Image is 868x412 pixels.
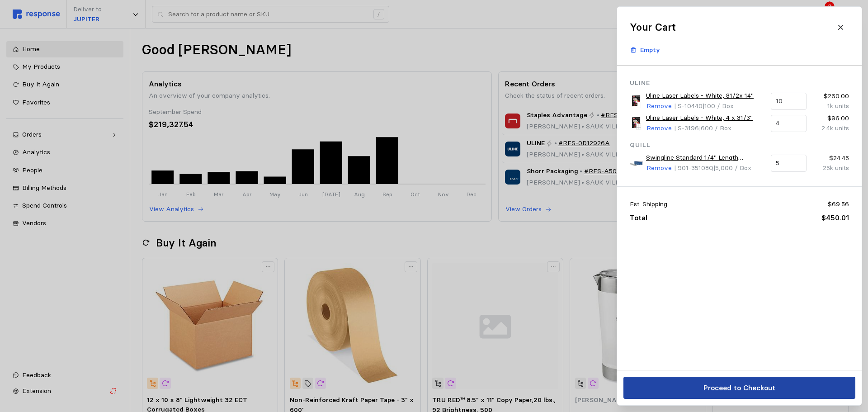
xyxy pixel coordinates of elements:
[646,101,672,112] button: Remove
[813,123,849,133] p: 2.4k units
[698,124,731,132] span: | 600 / Box
[625,42,665,59] button: Empty
[640,45,660,55] p: Empty
[813,163,849,173] p: 25k units
[674,102,702,110] span: | S-10440
[630,199,667,209] p: Est. Shipping
[630,95,643,108] img: S-10440
[776,93,801,109] input: Qty
[703,382,775,393] p: Proceed to Checkout
[702,102,733,110] span: | 100 / Box
[813,153,849,163] p: $24.45
[630,78,849,88] p: Uline
[674,124,698,132] span: | S-3196
[646,163,672,173] p: Remove
[646,101,672,111] p: Remove
[776,115,801,132] input: Qty
[646,123,672,133] p: Remove
[646,163,672,174] button: Remove
[813,91,849,101] p: $260.00
[827,199,849,209] p: $69.56
[813,114,849,123] p: $96.00
[713,164,751,172] span: | 5,000 / Box
[646,113,753,123] a: Uline Laser Labels - White, 4 x 31/3"
[623,377,855,399] button: Proceed to Checkout
[674,164,713,172] span: | 901-35108Q
[646,153,764,163] a: Swingline Standard 1/4" Length Standard Staples, Full Strip, 5000/Box (35108)
[630,212,647,223] p: Total
[630,117,643,130] img: S-3196
[646,91,754,101] a: Uline Laser Labels - White, 81/2x 14"
[776,155,801,171] input: Qty
[630,140,849,150] p: Quill
[630,20,676,34] h2: Your Cart
[630,157,643,170] img: E91B9137-CB34-4415-8C718D009E4415B3_s7
[813,101,849,111] p: 1k units
[646,123,672,134] button: Remove
[821,212,849,223] p: $450.01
